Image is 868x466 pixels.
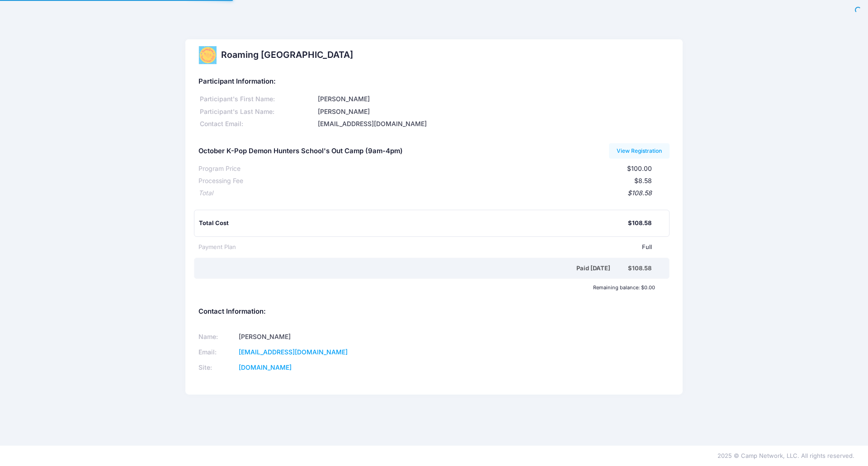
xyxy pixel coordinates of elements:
div: [PERSON_NAME] [316,94,670,104]
div: Contact Email: [198,119,316,129]
h2: Roaming [GEOGRAPHIC_DATA] [221,50,353,60]
a: View Registration [609,143,670,159]
a: [DOMAIN_NAME] [239,363,292,371]
div: $108.58 [628,219,651,228]
a: [EMAIL_ADDRESS][DOMAIN_NAME] [239,348,348,356]
h5: Contact Information: [198,308,670,316]
div: Total Cost [199,219,628,228]
h5: Participant Information: [198,78,670,86]
div: Total [198,188,213,198]
div: Participant's Last Name: [198,107,316,117]
div: Participant's First Name: [198,94,316,104]
div: Program Price [198,164,241,174]
td: Name: [198,329,236,345]
h5: October K-Pop Demon Hunters School's Out Camp (9am-4pm) [198,147,403,155]
td: Email: [198,345,236,360]
div: $108.58 [628,264,651,273]
td: [PERSON_NAME] [236,329,423,345]
div: [EMAIL_ADDRESS][DOMAIN_NAME] [316,119,670,129]
div: Payment Plan [198,243,236,252]
td: Site: [198,360,236,375]
div: Paid [DATE] [200,264,628,273]
div: Processing Fee [198,176,243,186]
div: Remaining balance: $0.00 [194,285,659,290]
div: Full [236,243,652,252]
div: [PERSON_NAME] [316,107,670,117]
span: $100.00 [627,165,652,172]
div: $8.58 [243,176,652,186]
div: $108.58 [213,188,652,198]
span: 2025 © Camp Network, LLC. All rights reserved. [717,452,854,459]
